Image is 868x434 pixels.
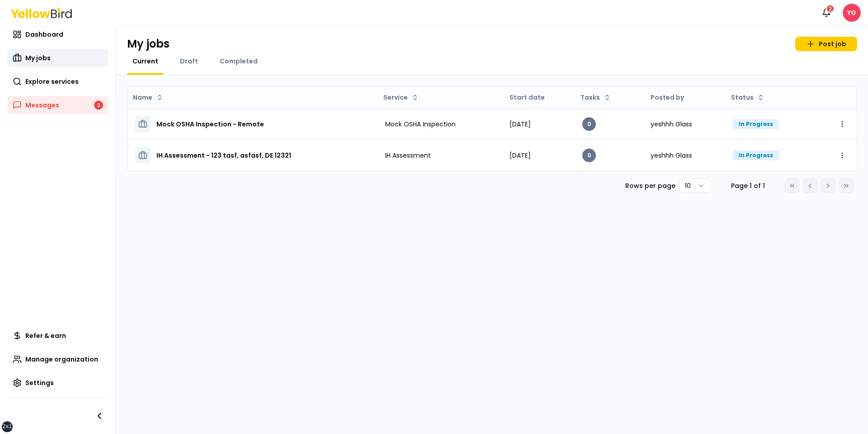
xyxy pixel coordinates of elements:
div: 2xl [2,423,12,430]
h3: Mock OSHA Inspection - Remote [156,116,264,132]
span: IH Assessment [385,151,431,160]
span: Current [132,57,158,66]
a: Messages2 [7,96,108,114]
span: Refer & earn [25,331,66,340]
a: Completed [214,57,263,66]
th: Posted by [643,87,726,108]
span: YG [843,4,861,22]
h3: IH Assessment - 123 tasf, asfasf, DE 12321 [156,147,291,164]
button: 2 [817,4,835,22]
button: Service [380,90,422,105]
div: Page 1 of 1 [725,181,770,190]
div: 0 [582,149,596,162]
div: In Progress [733,150,779,160]
div: In Progress [733,119,779,129]
h1: My jobs [127,37,170,51]
span: Messages [25,101,59,110]
div: 0 [582,117,596,131]
div: 2 [94,101,103,110]
span: Service [383,93,408,102]
a: Dashboard [7,25,108,43]
p: Rows per page [625,181,675,190]
button: Name [129,90,167,105]
span: My jobs [25,53,51,63]
span: Name [133,93,152,102]
span: Manage organization [25,355,98,364]
a: My jobs [7,49,108,67]
a: Post job [795,37,857,51]
span: Tasks [580,93,600,102]
a: Refer & earn [7,327,108,345]
th: Start date [502,87,575,108]
a: Current [127,57,164,66]
td: yeshhh Glass [643,140,726,171]
span: Settings [25,378,54,387]
a: Explore services [7,72,108,91]
span: Draft [180,57,198,66]
span: [DATE] [509,120,531,129]
span: Status [731,93,754,102]
a: Settings [7,374,108,392]
span: Completed [220,57,258,66]
span: Dashboard [25,30,63,39]
a: Draft [175,57,203,66]
td: yeshhh Glass [643,108,726,140]
span: Mock OSHA Inspection [385,120,456,129]
span: Explore services [25,77,79,86]
div: 2 [826,5,835,13]
button: Tasks [577,90,614,105]
button: Status [727,90,768,105]
a: Manage organization [7,350,108,368]
span: [DATE] [509,151,531,160]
